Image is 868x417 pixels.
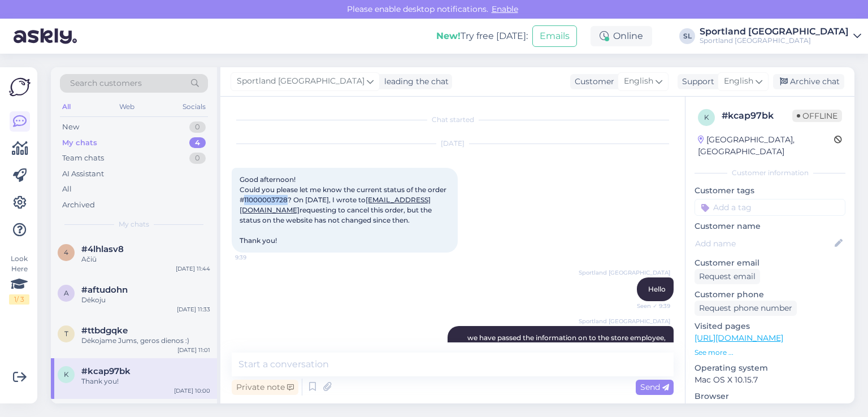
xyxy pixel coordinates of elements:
span: k [704,113,709,121]
div: Support [678,76,714,88]
button: Emails [532,25,577,47]
span: Offline [792,110,842,122]
input: Add name [695,237,832,250]
p: Mac OS X 10.15.7 [695,374,845,386]
div: SL [679,28,695,44]
div: All [62,184,72,195]
div: Online [591,26,652,46]
span: English [724,75,753,88]
div: leading the chat [380,76,449,88]
div: Request phone number [695,301,797,316]
p: Operating system [695,362,845,374]
p: Visited pages [695,320,845,332]
div: My chats [62,137,97,149]
div: [DATE] 11:01 [177,346,210,354]
img: Askly Logo [9,76,31,98]
div: Archive chat [773,74,844,89]
p: Safari 18.3 [695,402,845,414]
span: 4 [64,248,68,257]
div: [DATE] [232,138,674,149]
p: Browser [695,390,845,402]
span: #aftudohn [81,285,128,295]
span: #ttbdgqke [81,325,128,336]
div: New [62,121,79,133]
span: 9:39 [235,253,277,262]
div: Sportland [GEOGRAPHIC_DATA] [700,36,849,45]
span: Sportland [GEOGRAPHIC_DATA] [579,317,670,325]
div: Request email [695,269,760,284]
div: Chat started [232,115,674,125]
input: Add a tag [695,199,845,216]
div: All [60,99,73,114]
span: Send [640,382,669,392]
div: Dėkojame Jums, geros dienos :) [81,336,210,346]
p: Customer email [695,257,845,269]
div: 4 [189,137,206,149]
div: Socials [180,99,208,114]
div: Try free [DATE]: [436,29,528,43]
div: Web [117,99,137,114]
a: Sportland [GEOGRAPHIC_DATA]Sportland [GEOGRAPHIC_DATA] [700,27,861,45]
span: t [64,329,68,338]
div: 1 / 3 [9,294,29,305]
span: a [64,289,69,297]
div: Ačiū [81,254,210,264]
span: Sportland [GEOGRAPHIC_DATA] [579,268,670,277]
div: 0 [189,121,206,133]
span: we have passed the information on to the store employee, you will be refunded. We apologize for t... [467,333,667,362]
div: Archived [62,199,95,211]
span: Enable [488,4,522,14]
div: 0 [189,153,206,164]
span: #4lhlasv8 [81,244,124,254]
div: Thank you! [81,376,210,386]
a: [URL][DOMAIN_NAME] [695,333,783,343]
span: Hello [648,285,666,293]
p: See more ... [695,347,845,358]
div: AI Assistant [62,168,104,180]
span: Good afternoon! Could you please let me know the current status of the order #11000003728? On [DA... [240,175,448,245]
div: [DATE] 10:00 [174,386,210,395]
span: #kcap97bk [81,366,131,376]
div: Customer information [695,168,845,178]
p: Customer phone [695,289,845,301]
span: My chats [119,219,149,229]
span: Seen ✓ 9:39 [628,302,670,310]
p: Customer tags [695,185,845,197]
div: Dėkoju [81,295,210,305]
div: [DATE] 11:33 [177,305,210,314]
span: English [624,75,653,88]
p: Customer name [695,220,845,232]
span: Search customers [70,77,142,89]
div: # kcap97bk [722,109,792,123]
span: Sportland [GEOGRAPHIC_DATA] [237,75,364,88]
div: Private note [232,380,298,395]
span: k [64,370,69,379]
div: Customer [570,76,614,88]
div: [DATE] 11:44 [176,264,210,273]
div: Sportland [GEOGRAPHIC_DATA] [700,27,849,36]
div: Team chats [62,153,104,164]
div: [GEOGRAPHIC_DATA], [GEOGRAPHIC_DATA] [698,134,834,158]
div: Look Here [9,254,29,305]
b: New! [436,31,461,41]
